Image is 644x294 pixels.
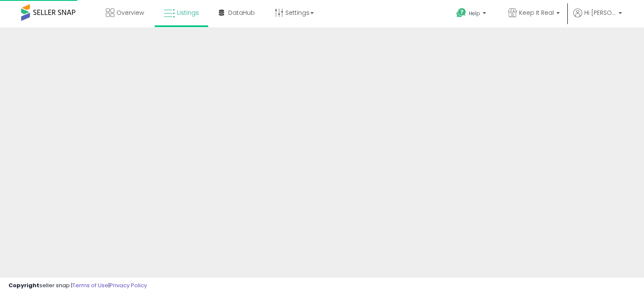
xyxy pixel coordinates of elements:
a: Hi [PERSON_NAME] [573,8,622,27]
a: Privacy Policy [110,281,147,289]
strong: Copyright [8,281,39,289]
i: Get Help [456,8,467,18]
div: seller snap | | [8,282,147,290]
a: Terms of Use [72,281,108,289]
span: Overview [116,8,144,17]
span: Listings [177,8,199,17]
span: Help [469,10,480,17]
span: DataHub [228,8,255,17]
span: Hi [PERSON_NAME] [584,8,616,17]
span: Keep It Real [519,8,554,17]
a: Help [450,1,495,27]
